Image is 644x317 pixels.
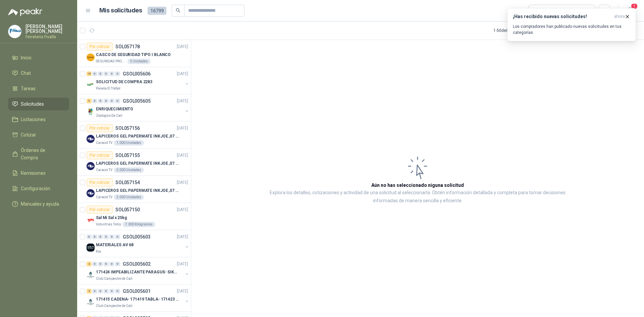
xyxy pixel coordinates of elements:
[77,203,191,230] a: Por cotizarSOL057150[DATE] Company LogoSal Mi Sal x 25kgIndustrias Tomy7.000 Kilogramos
[371,181,464,189] h3: Aún no has seleccionado niguna solicitud
[96,249,101,254] p: Kia
[8,51,69,64] a: Inicio
[96,276,132,281] p: Club Campestre de Cali
[92,234,97,239] div: 0
[122,222,155,227] div: 7.000 Kilogramos
[109,289,114,294] div: 0
[513,14,611,19] h3: ¡Has recibido nuevas solicitudes!
[177,207,188,213] p: [DATE]
[21,131,36,139] span: Cotizar
[8,182,69,195] a: Configuración
[258,189,577,205] p: Explora los detalles, cotizaciones y actividad de una solicitud al seleccionarla. Obtén informaci...
[96,86,120,91] p: Panela El Trébol
[77,121,191,149] a: Por cotizarSOL057156[DATE] Company LogoLAPICEROS GEL PAPERMATE INKJOE ,07 1 LOGO 1 TINTACaracol T...
[8,167,69,179] a: Remisiones
[115,262,120,266] div: 0
[87,189,95,197] img: Company Logo
[87,298,95,306] img: Company Logo
[21,185,50,192] span: Configuración
[92,289,97,294] div: 0
[87,178,113,187] div: Por cotizar
[77,176,191,203] a: Por cotizarSOL057154[DATE] Company LogoLAPICEROS GEL PAPERMATE INKJOE ,07 1 LOGO 1 TINTACaracol T...
[115,180,140,185] p: SOL057154
[87,135,95,143] img: Company Logo
[87,71,92,76] div: 16
[87,234,92,239] div: 0
[21,116,46,123] span: Licitaciones
[8,67,69,80] a: Chat
[92,71,97,76] div: 0
[8,8,42,16] img: Logo peakr
[87,124,113,132] div: Por cotizar
[21,200,59,208] span: Manuales y ayuda
[624,5,636,17] button: 1
[96,167,112,173] p: Caracol TV
[98,99,103,103] div: 0
[87,162,95,170] img: Company Logo
[8,144,69,164] a: Órdenes de Compra
[96,113,122,118] p: Zoologico De Cali
[87,99,92,103] div: 5
[115,234,120,239] div: 0
[96,52,171,58] p: CASCO DE SEGURIDAD TIPO I BLANCO
[177,288,188,295] p: [DATE]
[87,287,190,309] a: 4 0 0 0 0 0 GSOL005601[DATE] Company Logo171415 CADENA- 171419 TABLA- 171423 VARILLAClub Campestr...
[25,35,69,39] p: Ferreteria Fivalle
[109,234,114,239] div: 0
[96,242,133,248] p: MATERIALES AV 68
[123,71,151,76] p: GSOL005606
[8,98,69,110] a: Solicitudes
[115,99,120,103] div: 0
[87,233,190,254] a: 0 0 0 0 0 0 GSOL005603[DATE] Company LogoMATERIALES AV 68Kia
[96,195,112,200] p: Caracol TV
[87,206,113,214] div: Por cotizar
[87,260,190,281] a: 2 0 0 0 0 0 GSOL005602[DATE] Company Logo171424 IMPEABILIZANTE PARAGUS- SIKALASTICClub Campestre ...
[25,24,69,34] p: [PERSON_NAME] [PERSON_NAME]
[127,59,151,64] div: 5 Unidades
[177,152,188,159] p: [DATE]
[92,262,97,266] div: 0
[123,99,151,103] p: GSOL005605
[177,261,188,267] p: [DATE]
[104,262,109,266] div: 0
[123,262,151,266] p: GSOL005602
[96,106,133,112] p: ENRIQUECIMIENTO
[96,303,132,309] p: Club Campestre de Cali
[87,81,95,89] img: Company Logo
[109,262,114,266] div: 0
[92,99,97,103] div: 0
[87,151,113,159] div: Por cotizar
[8,25,21,38] img: Company Logo
[177,98,188,104] p: [DATE]
[114,195,144,200] div: 2.000 Unidades
[123,289,151,294] p: GSOL005601
[493,25,537,36] div: 1 - 50 de 8879
[8,128,69,141] a: Cotizar
[96,269,179,275] p: 171424 IMPEABILIZANTE PARAGUS- SIKALASTIC
[87,43,113,51] div: Por cotizar
[87,271,95,279] img: Company Logo
[98,289,103,294] div: 0
[21,69,31,77] span: Chat
[87,289,92,294] div: 4
[614,14,625,19] span: ahora
[96,160,179,167] p: LAPICEROS GEL PAPERMATE INKJOE ,07 1 LOGO 1 TINTA
[21,169,46,177] span: Remisiones
[96,222,121,227] p: Industrias Tomy
[8,198,69,210] a: Manuales y ayuda
[513,23,630,36] p: Los compradores han publicado nuevas solicitudes en tus categorías.
[96,215,127,221] p: Sal Mi Sal x 25kg
[115,153,140,158] p: SOL057155
[177,125,188,131] p: [DATE]
[104,71,109,76] div: 0
[87,53,95,61] img: Company Logo
[21,54,32,61] span: Inicio
[109,71,114,76] div: 0
[87,262,92,266] div: 2
[114,140,144,146] div: 1.000 Unidades
[115,126,140,130] p: SOL057156
[96,79,152,85] p: SOLICITUD DE COMPRA 2283
[507,8,636,41] button: ¡Has recibido nuevas solicitudes!ahora Los compradores han publicado nuevas solicitudes en tus ca...
[177,44,188,50] p: [DATE]
[87,97,190,118] a: 5 0 0 0 0 0 GSOL005605[DATE] Company LogoENRIQUECIMIENTOZoologico De Cali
